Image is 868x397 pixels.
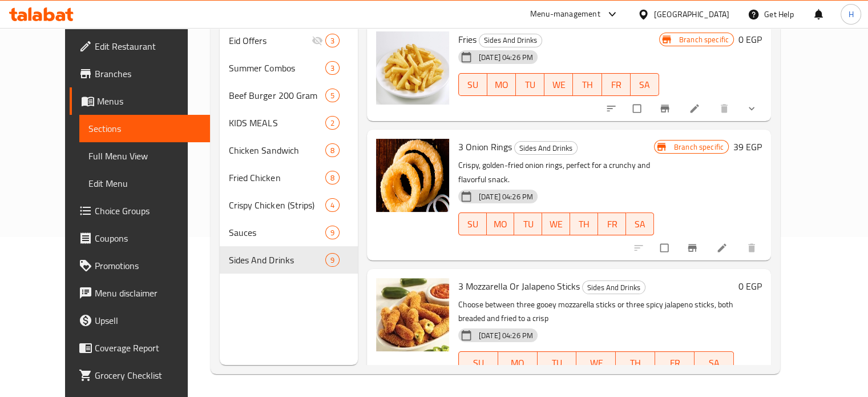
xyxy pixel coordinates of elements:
span: Sides And Drinks [515,142,577,155]
div: items [325,34,340,47]
span: SU [463,216,482,232]
a: Menu disclaimer [70,279,210,307]
span: Coverage Report [95,341,201,355]
div: Eid Offers3 [220,27,357,54]
span: MO [491,216,510,232]
button: SA [626,212,654,235]
div: Summer Combos3 [220,54,357,82]
a: Upsell [70,307,210,334]
span: FR [660,355,690,371]
div: Sauces9 [220,219,357,246]
span: Menu disclaimer [95,286,201,300]
button: SA [695,351,734,374]
div: Menu-management [530,7,600,21]
span: 8 [326,173,339,183]
span: KIDS MEALS [229,116,325,130]
div: items [325,89,340,102]
span: Fries [458,31,477,48]
span: Eid Offers [229,34,311,47]
span: 3 Mozzarella Or Jalapeno Sticks [458,278,580,295]
svg: Show Choices [746,103,757,114]
span: [DATE] 04:26 PM [474,52,538,63]
span: Select to update [626,98,650,119]
div: items [325,226,340,239]
span: Beef Burger 200 Gram [229,89,325,102]
span: 4 [326,200,339,211]
span: SU [463,355,494,371]
a: Coupons [70,224,210,252]
div: items [325,116,340,130]
span: 8 [326,145,339,156]
button: MO [487,73,516,96]
div: [GEOGRAPHIC_DATA] [654,8,729,21]
div: Sauces [229,226,325,239]
button: sort-choices [599,96,626,121]
button: TU [538,351,577,374]
span: Branches [95,67,201,81]
p: Crispy, golden-fried onion rings, perfect for a crunchy and flavorful snack. [458,158,654,187]
div: Crispy Chicken (Strips)4 [220,191,357,219]
span: Sides And Drinks [229,253,325,267]
span: 9 [326,255,339,266]
span: SA [631,216,649,232]
div: Sides And Drinks [479,34,542,47]
div: Fried Chicken [229,171,325,185]
span: Menus [97,94,201,108]
a: Grocery Checklist [70,362,210,389]
span: 5 [326,90,339,101]
button: Branch-specific-item [652,96,680,121]
span: SU [463,77,483,93]
span: TH [578,77,597,93]
span: Grocery Checklist [95,368,201,382]
span: [DATE] 04:26 PM [474,191,538,202]
div: items [325,253,340,267]
span: 3 [326,63,339,74]
span: Upsell [95,314,201,327]
button: WE [544,73,573,96]
span: Branch specific [669,142,728,153]
button: WE [576,351,616,374]
span: Branch specific [675,34,733,45]
span: FR [607,77,626,93]
span: MO [492,77,511,93]
button: FR [598,212,626,235]
p: Choose between three gooey mozzarella sticks or three spicy jalapeno sticks, both breaded and fri... [458,298,734,326]
div: items [325,198,340,212]
button: SU [458,351,498,374]
span: Sides And Drinks [583,281,645,294]
span: TU [520,77,540,93]
span: Promotions [95,259,201,272]
span: WE [549,77,568,93]
h6: 0 EGP [738,278,762,294]
div: Sides And Drinks [582,280,645,294]
span: 9 [326,227,339,238]
img: 3 Mozzarella Or Jalapeno Sticks [376,278,449,351]
span: TU [542,355,572,371]
button: SA [631,73,659,96]
span: 3 Onion Rings [458,138,512,155]
a: Menus [70,87,210,115]
span: SA [635,77,655,93]
svg: Inactive section [312,35,323,46]
button: TH [573,73,601,96]
button: show more [739,96,766,121]
div: KIDS MEALS2 [220,109,357,137]
span: WE [581,355,611,371]
a: Edit menu item [716,242,730,254]
span: Sides And Drinks [479,34,542,47]
span: Select to update [653,237,677,259]
div: Fried Chicken8 [220,164,357,191]
button: TH [570,212,598,235]
span: TH [620,355,651,371]
h6: 39 EGP [733,139,762,155]
span: Summer Combos [229,61,325,75]
span: TH [575,216,594,232]
a: Full Menu View [79,142,210,170]
span: Crispy Chicken (Strips) [229,198,325,212]
button: MO [498,351,538,374]
h6: 0 EGP [738,31,762,47]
